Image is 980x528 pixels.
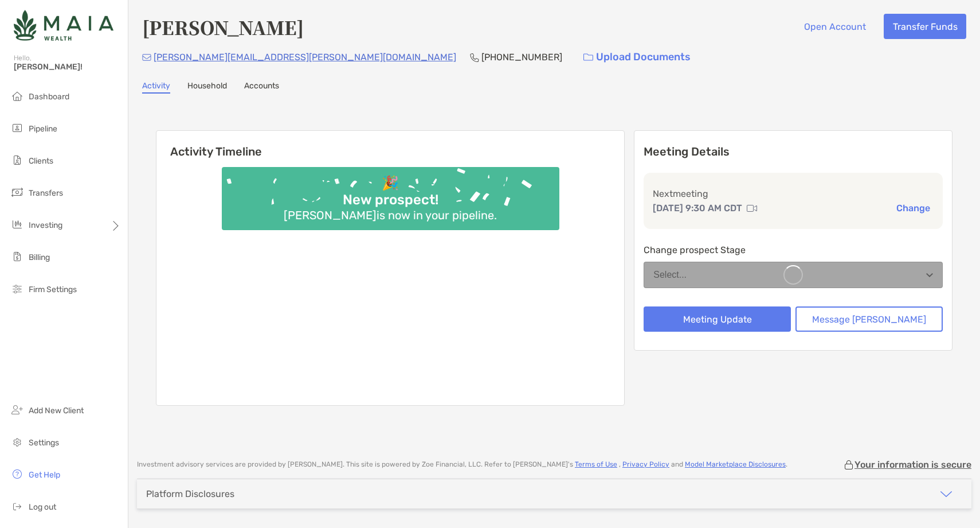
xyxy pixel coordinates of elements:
[10,250,24,263] img: billing icon
[14,62,121,72] span: [PERSON_NAME]!
[653,201,742,215] p: [DATE] 9:30 AM CDT
[10,403,24,417] img: add_new_client icon
[137,460,787,469] p: Investment advisory services are provided by [PERSON_NAME] . This site is powered by Zoe Financia...
[142,14,304,40] h4: [PERSON_NAME]
[644,306,791,332] button: Meeting Update
[10,185,24,199] img: transfers icon
[29,156,53,166] span: Clients
[576,45,698,69] a: Upload Documents
[795,14,875,39] button: Open Account
[685,460,786,468] a: Model Marketplace Disclosures
[377,175,403,192] div: 🎉
[279,208,501,222] div: [PERSON_NAME] is now in your pipeline.
[338,192,443,208] div: New prospect!
[29,438,59,448] span: Settings
[10,89,24,103] img: dashboard icon
[644,145,943,159] p: Meeting Details
[29,253,50,262] span: Billing
[29,220,62,230] span: Investing
[29,502,56,512] span: Log out
[795,306,943,332] button: Message [PERSON_NAME]
[142,81,170,94] a: Activity
[10,467,24,481] img: get-help icon
[14,5,113,46] img: Zoe Logo
[142,54,151,61] img: Email Icon
[222,167,559,220] img: Confetti
[244,81,279,94] a: Accounts
[187,81,227,94] a: Household
[29,92,69,102] span: Dashboard
[10,121,24,135] img: pipeline icon
[470,53,479,62] img: Phone Icon
[29,285,77,294] span: Firm Settings
[622,460,669,468] a: Privacy Policy
[893,202,934,214] button: Change
[653,187,934,201] p: Next meeting
[29,470,60,480] span: Get Help
[481,50,562,64] p: [PHONE_NUMBER]
[644,243,943,257] p: Change prospect Stage
[575,460,617,468] a: Terms of Use
[29,124,57,134] span: Pipeline
[854,459,971,470] p: Your information is secure
[939,487,953,501] img: icon arrow
[747,204,757,213] img: communication type
[10,435,24,449] img: settings icon
[10,218,24,231] img: investing icon
[10,153,24,167] img: clients icon
[156,131,624,158] h6: Activity Timeline
[29,406,84,416] span: Add New Client
[29,188,63,198] span: Transfers
[10,499,24,513] img: logout icon
[583,53,593,61] img: button icon
[154,50,456,64] p: [PERSON_NAME][EMAIL_ADDRESS][PERSON_NAME][DOMAIN_NAME]
[10,282,24,296] img: firm-settings icon
[884,14,966,39] button: Transfer Funds
[146,488,234,499] div: Platform Disclosures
